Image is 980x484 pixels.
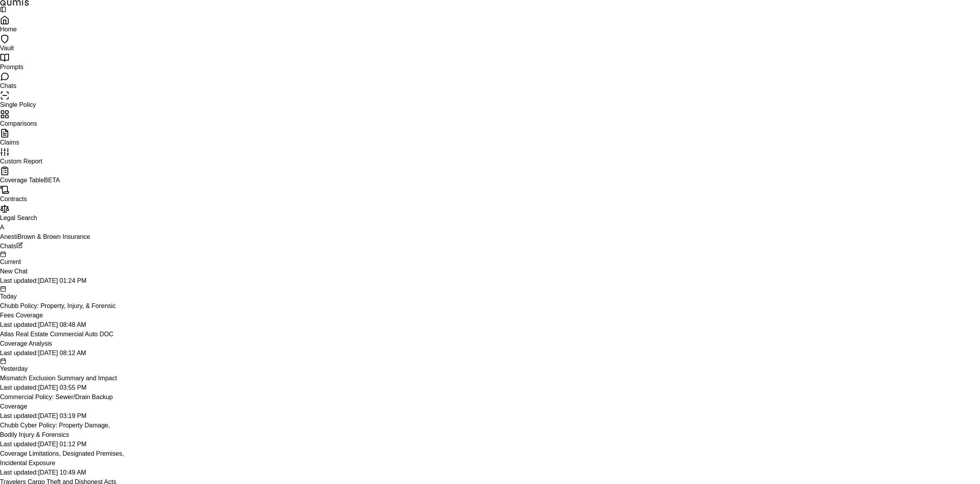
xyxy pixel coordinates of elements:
span: Brown & Brown Insurance [17,233,90,240]
span: BETA [44,177,60,183]
span: [DATE] 01:24 PM [38,277,86,284]
span: [DATE] 08:12 AM [38,350,86,356]
span: [DATE] 03:55 PM [38,384,86,391]
button: New Chat [16,242,23,248]
span: [DATE] 03:19 PM [38,412,86,419]
span: [DATE] 10:49 AM [38,469,86,476]
span: [DATE] 08:48 AM [38,321,86,328]
span: [DATE] 01:12 PM [38,441,86,447]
